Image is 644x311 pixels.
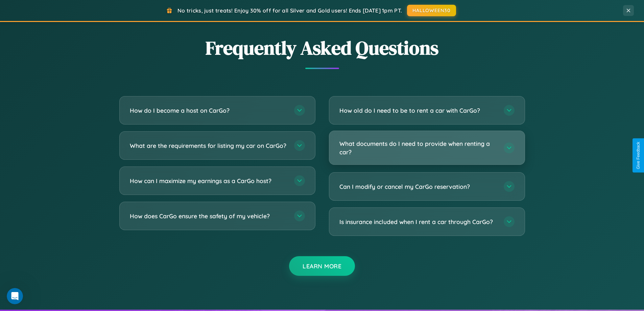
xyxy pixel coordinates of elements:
[177,7,402,14] span: No tricks, just treats! Enjoy 30% off for all Silver and Gold users! Ends [DATE] 1pm PT.
[339,106,497,115] h3: How old do I need to be to rent a car with CarGo?
[407,5,456,16] button: HALLOWEEN30
[339,218,497,226] h3: Is insurance included when I rent a car through CarGo?
[636,142,641,169] div: Give Feedback
[7,288,23,304] iframe: Intercom live chat
[130,141,287,150] h3: What are the requirements for listing my car on CarGo?
[119,35,525,61] h2: Frequently Asked Questions
[130,106,287,115] h3: How do I become a host on CarGo?
[339,182,497,191] h3: Can I modify or cancel my CarGo reservation?
[339,139,497,156] h3: What documents do I need to provide when renting a car?
[130,212,287,220] h3: How does CarGo ensure the safety of my vehicle?
[130,177,287,185] h3: How can I maximize my earnings as a CarGo host?
[289,256,355,276] button: Learn More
